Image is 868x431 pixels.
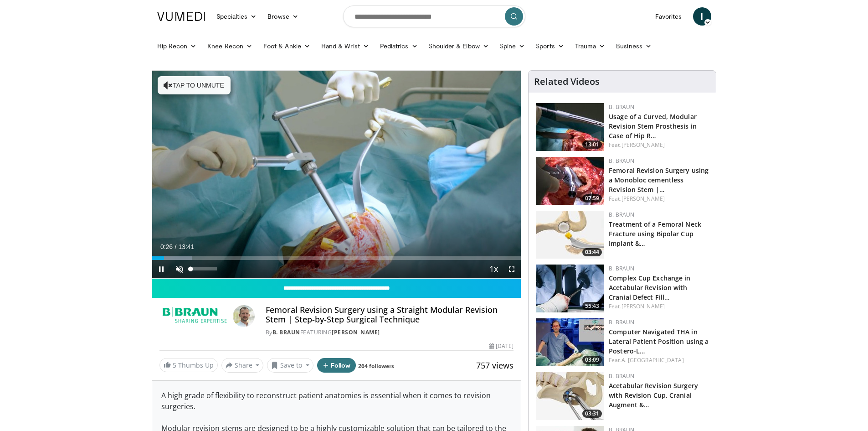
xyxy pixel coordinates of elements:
[152,256,521,260] div: Progress Bar
[266,328,514,337] div: By FEATURING
[152,37,202,55] a: Hip Recon
[503,260,521,278] button: Fullscreen
[609,372,634,380] a: B. Braun
[621,356,684,364] a: A. [GEOGRAPHIC_DATA]
[157,12,205,21] img: VuMedi Logo
[536,157,604,205] a: 07:59
[211,7,262,26] a: Specialties
[536,372,604,420] a: 03:31
[158,76,231,94] button: Tap to unmute
[494,37,530,55] a: Spine
[152,260,170,278] button: Pause
[609,274,690,301] a: Complex Cup Exchange in Acetabular Revision with Cranial Defect Fill…
[358,362,394,370] a: 264 followers
[332,328,380,336] a: [PERSON_NAME]
[530,37,570,55] a: Sports
[536,265,604,312] img: 8b64c0ca-f349-41b4-a711-37a94bb885a5.jpg.150x105_q85_crop-smart_upscale.jpg
[476,360,514,371] span: 757 views
[536,211,604,259] a: 03:44
[262,7,304,26] a: Browse
[609,112,697,140] a: Usage of a Curved, Modular Revision Stem Prosthesis in Case of Hip R…
[609,318,634,326] a: B. Braun
[582,248,602,256] span: 03:44
[609,211,634,218] a: B. Braun
[582,302,602,310] span: 55:43
[621,302,665,310] a: [PERSON_NAME]
[536,265,604,312] a: 55:43
[609,103,634,111] a: B. Braun
[609,381,698,409] a: Acetabular Revision Surgery with Revision Cup, Cranial Augment &…
[267,358,313,373] button: Save to
[536,318,604,366] img: 11fc43c8-c25e-4126-ac60-c8374046ba21.jpg.150x105_q85_crop-smart_upscale.jpg
[609,265,634,272] a: B. Braun
[536,157,604,205] img: 97950487-ad54-47b6-9334-a8a64355b513.150x105_q85_crop-smart_upscale.jpg
[175,243,177,250] span: /
[489,342,514,350] div: [DATE]
[609,157,634,165] a: B. Braun
[582,410,602,418] span: 03:31
[582,194,602,203] span: 07:59
[316,37,375,55] a: Hand & Wrist
[159,358,218,372] a: 5 Thumbs Up
[152,71,521,279] video-js: Video Player
[650,7,688,26] a: Favorites
[621,141,665,149] a: [PERSON_NAME]
[609,302,709,311] div: Feat.
[609,141,709,149] div: Feat.
[609,220,701,248] a: Treatment of a Femoral Neck Fracture using Bipolar Cup Implant &…
[221,358,264,373] button: Share
[582,140,602,149] span: 13:01
[375,37,423,55] a: Pediatrics
[272,328,300,336] a: B. Braun
[191,267,217,270] div: Volume Level
[258,37,316,55] a: Foot & Ankle
[178,243,194,250] span: 13:41
[536,103,604,151] a: 13:01
[202,37,258,55] a: Knee Recon
[609,356,709,364] div: Feat.
[536,103,604,151] img: 3f0fddff-fdec-4e4b-bfed-b21d85259955.150x105_q85_crop-smart_upscale.jpg
[609,327,709,355] a: Computer Navigated THA in Lateral Patient Position using a Postero-L…
[609,166,709,194] a: Femoral Revision Surgery using a Monobloc cementless Revision Stem |…
[170,260,189,278] button: Unmute
[536,211,604,259] img: dd541074-bb98-4b7d-853b-83c717806bb5.jpg.150x105_q85_crop-smart_upscale.jpg
[693,7,711,26] a: I
[423,37,494,55] a: Shoulder & Elbow
[159,305,229,327] img: B. Braun
[266,305,514,325] h4: Femoral Revision Surgery using a Straight Modular Revision Stem | Step-by-Step Surgical Technique
[233,305,255,327] img: Avatar
[570,37,611,55] a: Trauma
[582,356,602,364] span: 03:09
[609,195,709,203] div: Feat.
[484,260,503,278] button: Playback Rate
[536,372,604,420] img: 44575493-eacc-451e-831c-71696420bc06.150x105_q85_crop-smart_upscale.jpg
[317,358,356,373] button: Follow
[621,195,665,203] a: [PERSON_NAME]
[160,243,173,250] span: 0:26
[534,76,600,87] h4: Related Videos
[611,37,657,55] a: Business
[536,318,604,366] a: 03:09
[343,5,525,27] input: Search topics, interventions
[173,361,176,369] span: 5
